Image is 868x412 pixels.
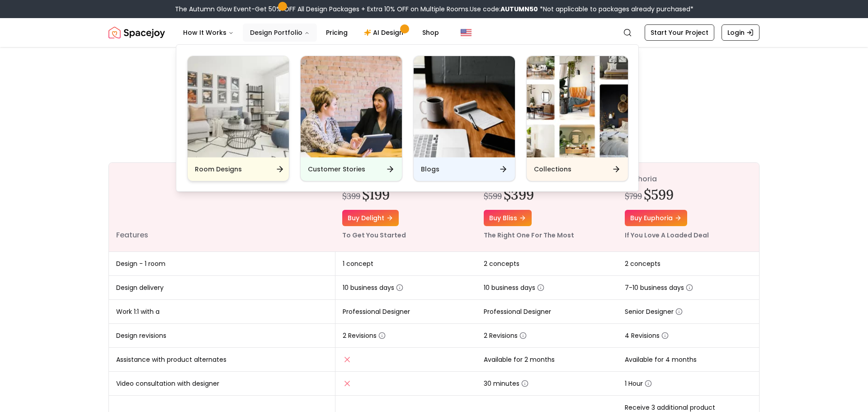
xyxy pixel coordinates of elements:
img: Collections [527,56,628,157]
td: Design revisions [109,324,335,348]
div: $399 [342,190,360,203]
a: AI Design [357,24,413,42]
span: 7-10 business days [625,283,693,292]
small: To Get You Started [342,231,406,240]
td: Video consultation with designer [109,372,335,396]
span: 2 concepts [625,259,660,268]
img: Customer Stories [301,56,402,157]
nav: Global [108,18,759,47]
td: Assistance with product alternates [109,348,335,372]
small: The Right One For The Most [484,231,574,240]
span: 2 Revisions [484,331,527,340]
h2: $599 [644,186,674,203]
a: CollectionsCollections [526,56,628,181]
span: Professional Designer [484,307,551,316]
small: If You Love A Loaded Deal [625,231,709,240]
td: Available for 4 months [618,348,759,372]
b: AUTUMN50 [500,5,538,14]
h6: Customer Stories [308,165,365,174]
button: Design Portfolio [243,24,317,42]
td: Work 1:1 with a [109,300,335,324]
button: How It Works [176,24,241,42]
td: Design - 1 room [109,252,335,276]
th: Features [109,163,335,252]
a: Buy euphoria [625,210,687,226]
span: 10 business days [484,283,544,292]
span: 30 minutes [484,379,528,388]
a: Start Your Project [645,24,714,41]
h2: $199 [362,186,390,203]
a: Buy bliss [484,210,532,226]
div: The Autumn Glow Event-Get 50% OFF All Design Packages + Extra 10% OFF on Multiple Rooms. [175,5,693,14]
span: 2 concepts [484,259,519,268]
img: United States [461,27,472,38]
h6: Collections [534,165,571,174]
nav: Main [176,24,446,42]
h6: Room Designs [195,165,242,174]
span: 1 concept [343,259,373,268]
td: Design delivery [109,276,335,300]
p: euphoria [625,174,752,185]
a: Room DesignsRoom Designs [187,56,289,181]
span: 10 business days [343,283,403,292]
a: BlogsBlogs [413,56,515,181]
a: Customer StoriesCustomer Stories [300,56,402,181]
a: Login [722,24,759,41]
span: 1 Hour [625,379,652,388]
img: Room Designs [188,56,289,157]
span: *Not applicable to packages already purchased* [538,5,693,14]
img: Spacejoy Logo [108,24,165,42]
div: $799 [625,190,642,203]
td: Available for 2 months [476,348,618,372]
span: Use code: [470,5,538,14]
span: Senior Designer [625,307,683,316]
a: Shop [415,24,446,42]
span: 4 Revisions [625,331,669,340]
h6: Blogs [421,165,439,174]
a: Buy delight [342,210,399,226]
h2: $399 [504,186,534,203]
div: $599 [484,190,502,203]
span: Professional Designer [343,307,410,316]
div: Design Portfolio [176,45,639,192]
span: 2 Revisions [343,331,386,340]
img: Blogs [414,56,515,157]
a: Pricing [319,24,355,42]
a: Spacejoy [108,24,165,42]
